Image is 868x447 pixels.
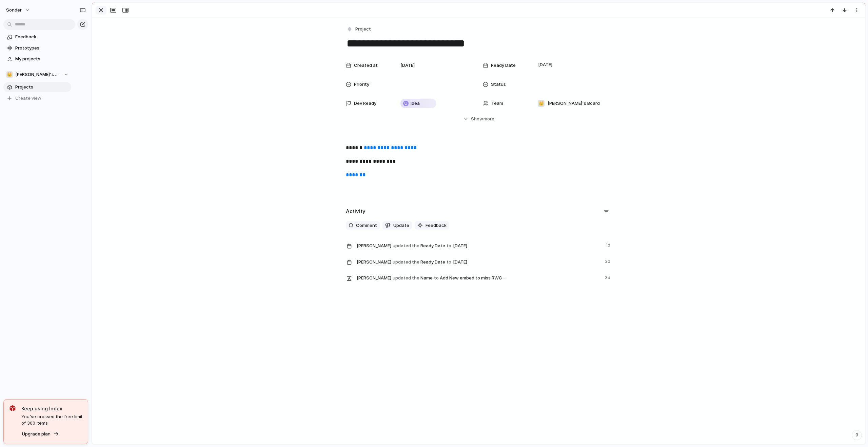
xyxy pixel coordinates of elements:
span: Projects [15,84,69,91]
button: sonder [3,5,34,16]
span: more [484,116,494,122]
span: [PERSON_NAME] [357,275,391,281]
span: Dev Ready [354,100,376,107]
span: Ready Date [357,240,602,251]
span: Comment [356,222,377,229]
span: Idea [411,100,420,107]
span: updated the [393,275,419,281]
span: [PERSON_NAME] [357,242,391,249]
span: My projects [15,56,69,62]
button: Update [382,221,412,230]
span: 3d [605,273,612,281]
span: [DATE] [400,62,415,69]
span: Update [393,222,409,229]
h2: Activity [346,208,366,215]
span: 3d [605,257,612,265]
button: Showmore [346,113,612,125]
span: Feedback [426,222,447,229]
span: Ready Date [491,62,516,69]
span: [PERSON_NAME]'s Board [15,71,60,78]
span: Feedback [15,34,69,40]
span: Keep using Index [21,405,82,412]
a: Projects [3,82,71,92]
span: [PERSON_NAME]'s Board [548,100,600,107]
span: Project [355,26,371,33]
button: Feedback [415,221,449,230]
span: to [434,275,439,281]
span: Upgrade plan [22,431,51,438]
button: Create view [3,93,71,103]
span: Team [491,100,503,107]
span: updated the [393,259,419,266]
div: 👑 [538,100,545,107]
span: [PERSON_NAME] [357,259,391,266]
span: Ready Date [357,257,601,267]
span: Show [471,116,483,122]
span: Priority [354,81,369,88]
span: to [447,242,451,249]
span: updated the [393,242,419,249]
span: Prototypes [15,45,69,52]
div: 👑 [6,71,13,78]
button: Project [345,24,373,34]
span: [DATE] [536,61,554,69]
a: Prototypes [3,43,71,53]
span: to [447,259,451,266]
button: Comment [346,221,380,230]
span: You've crossed the free limit of 300 items [21,413,82,427]
span: Create view [15,95,41,102]
span: Status [491,81,506,88]
span: [DATE] [451,258,469,266]
span: sonder [6,7,22,14]
span: 1d [606,240,612,249]
a: My projects [3,54,71,64]
button: Upgrade plan [20,429,61,439]
a: Feedback [3,32,71,42]
span: Created at [354,62,378,69]
span: Name Add New embed to miss RWC - [357,273,601,283]
span: [DATE] [451,242,469,250]
button: 👑[PERSON_NAME]'s Board [3,70,71,80]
